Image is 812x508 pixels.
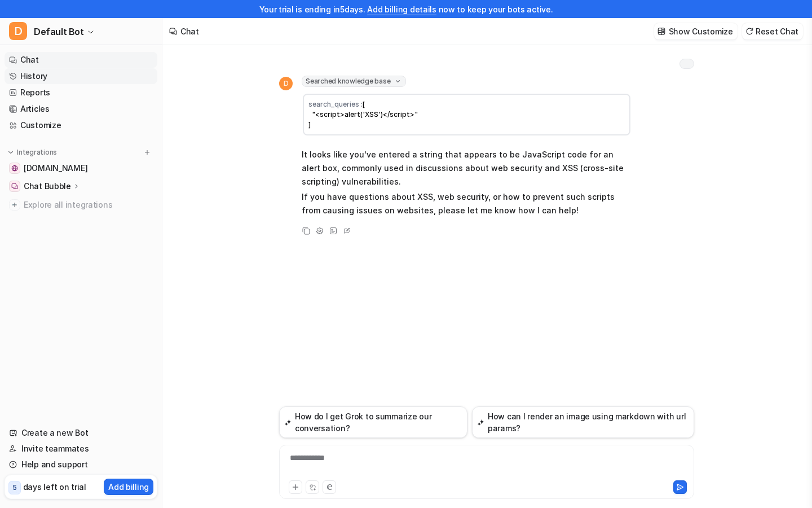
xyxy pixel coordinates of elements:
[5,197,157,213] a: Explore all integrations
[302,76,406,87] span: Searched knowledge base
[308,100,418,129] span: [ "<script>alert('XSS')</script>" ]
[5,52,157,68] a: Chat
[24,196,153,214] span: Explore all integrations
[11,183,18,190] img: Chat Bubble
[669,25,733,37] p: Show Customize
[5,160,157,176] a: velasco810.github.io[DOMAIN_NAME]
[34,24,84,40] span: Default Bot
[180,25,199,37] div: Chat
[24,181,71,192] p: Chat Bubble
[5,457,157,472] a: Help and support
[17,148,57,157] p: Integrations
[472,406,694,438] button: How can I render an image using markdown with url params?
[279,406,467,438] button: How do I get Grok to summarize our conversation?
[108,481,149,493] p: Add billing
[5,101,157,117] a: Articles
[745,27,753,36] img: reset
[5,85,157,100] a: Reports
[9,22,27,40] span: D
[5,425,157,441] a: Create a new Bot
[302,190,632,217] p: If you have questions about XSS, web security, or how to prevent such scripts from causing issues...
[742,23,803,40] button: Reset Chat
[5,147,60,158] button: Integrations
[302,148,632,189] p: It looks like you've entered a string that appears to be JavaScript code for an alert box, common...
[11,165,18,172] img: velasco810.github.io
[104,479,153,495] button: Add billing
[5,68,157,84] a: History
[654,23,738,40] button: Show Customize
[367,5,436,14] a: Add billing details
[5,441,157,457] a: Invite teammates
[308,100,363,108] span: search_queries :
[12,483,17,493] p: 5
[143,148,151,156] img: menu_add.svg
[9,199,20,211] img: explore all integrations
[24,163,87,174] span: [DOMAIN_NAME]
[23,481,86,493] p: days left on trial
[7,148,15,156] img: expand menu
[657,27,665,36] img: customize
[5,117,157,133] a: Customize
[279,77,293,90] span: D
